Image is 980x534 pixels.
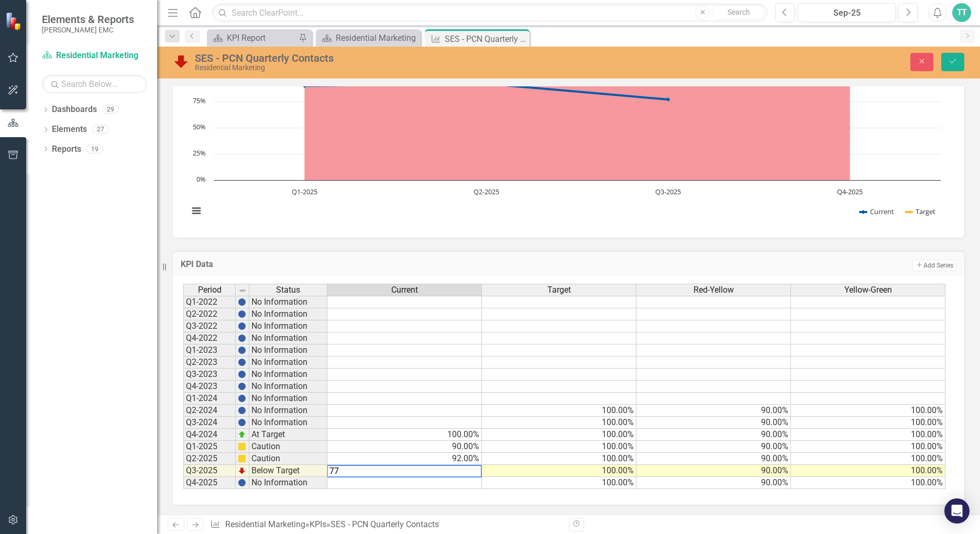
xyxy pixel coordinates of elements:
div: Chart. Highcharts interactive chart. [183,70,954,227]
input: Search Below... [42,75,147,93]
span: Yellow-Green [844,285,892,295]
td: Q2-2022 [183,308,236,320]
td: 100.00% [791,441,945,453]
div: Residential Marketing [336,31,418,44]
a: Residential Marketing [225,519,305,529]
td: Q1-2022 [183,296,236,308]
span: Target [547,285,571,295]
td: Q2-2025 [183,453,236,465]
input: Search ClearPoint... [212,4,767,22]
td: No Information [249,320,327,332]
td: Q1-2023 [183,344,236,357]
span: Period [198,285,222,295]
div: » » [210,519,560,531]
img: BgCOk07PiH71IgAAAABJRU5ErkJggg== [238,394,246,403]
td: 100.00% [791,453,945,465]
div: 27 [92,125,109,134]
td: No Information [249,405,327,417]
img: TnMDeAgwAPMxUmUi88jYAAAAAElFTkSuQmCC [238,466,246,475]
td: 100.00% [791,417,945,429]
a: Residential Marketing [42,50,147,62]
img: cBAA0RP0Y6D5n+AAAAAElFTkSuQmCC [238,442,246,451]
td: Q2-2024 [183,405,236,417]
td: No Information [249,477,327,489]
path: Q1-2025, 90. Current. [303,84,307,88]
img: BgCOk07PiH71IgAAAABJRU5ErkJggg== [238,310,246,318]
td: Q1-2025 [183,441,236,453]
td: Q4-2022 [183,332,236,344]
td: Q2-2023 [183,357,236,369]
div: SES - PCN Quarterly Contacts [445,32,527,46]
text: Q2-2025 [474,187,499,196]
div: 19 [86,144,103,153]
button: Add Series [912,260,956,271]
a: Residential Marketing [318,31,418,44]
span: Elements & Reports [42,13,134,26]
path: Q3-2025, 77. Current. [666,97,670,102]
td: Q3-2024 [183,417,236,429]
td: No Information [249,344,327,357]
div: Sep-25 [801,7,892,19]
img: BgCOk07PiH71IgAAAABJRU5ErkJggg== [238,418,246,427]
td: 100.00% [482,405,636,417]
img: cBAA0RP0Y6D5n+AAAAAElFTkSuQmCC [238,454,246,463]
div: SES - PCN Quarterly Contacts [195,52,616,64]
td: 100.00% [482,465,636,477]
td: Q4-2023 [183,381,236,393]
button: Sep-25 [798,3,896,22]
td: No Information [249,357,327,369]
img: Below Target [173,53,190,70]
td: 100.00% [482,441,636,453]
td: 92.00% [327,453,482,465]
span: Status [276,285,300,295]
td: 90.00% [636,405,791,417]
text: 25% [193,148,206,158]
button: TT [952,3,971,22]
button: Show Current [860,207,894,216]
img: BgCOk07PiH71IgAAAABJRU5ErkJggg== [238,346,246,354]
td: 100.00% [791,429,945,441]
img: zOikAAAAAElFTkSuQmCC [238,430,246,439]
td: Caution [249,441,327,453]
img: BgCOk07PiH71IgAAAABJRU5ErkJggg== [238,334,246,342]
td: No Information [249,381,327,393]
button: View chart menu, Chart [189,204,204,218]
td: 100.00% [327,429,482,441]
img: BgCOk07PiH71IgAAAABJRU5ErkJggg== [238,358,246,366]
span: Current [391,285,418,295]
td: 100.00% [791,405,945,417]
td: No Information [249,369,327,381]
td: No Information [249,332,327,344]
text: 75% [193,96,206,105]
td: No Information [249,296,327,308]
button: Show Target [906,207,936,216]
td: 100.00% [482,453,636,465]
span: Search [728,8,750,16]
a: Elements [52,124,87,136]
td: 100.00% [482,429,636,441]
td: No Information [249,393,327,405]
td: Q4-2024 [183,429,236,441]
img: BgCOk07PiH71IgAAAABJRU5ErkJggg== [238,322,246,330]
h3: KPI Data [181,260,509,269]
button: Search [712,5,765,20]
td: 100.00% [791,477,945,489]
text: 50% [193,122,206,131]
td: 90.00% [636,453,791,465]
div: KPI Report [227,31,296,44]
td: Q3-2025 [183,465,236,477]
a: KPIs [310,519,326,529]
td: 90.00% [636,429,791,441]
img: BgCOk07PiH71IgAAAABJRU5ErkJggg== [238,382,246,391]
div: Residential Marketing [195,64,616,72]
td: 100.00% [482,417,636,429]
img: BgCOk07PiH71IgAAAABJRU5ErkJggg== [238,298,246,306]
td: 90.00% [636,477,791,489]
img: BgCOk07PiH71IgAAAABJRU5ErkJggg== [238,370,246,379]
div: 29 [102,105,119,114]
td: 90.00% [636,441,791,453]
td: Q4-2025 [183,477,236,489]
div: SES - PCN Quarterly Contacts [331,519,439,529]
a: KPI Report [210,31,296,44]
